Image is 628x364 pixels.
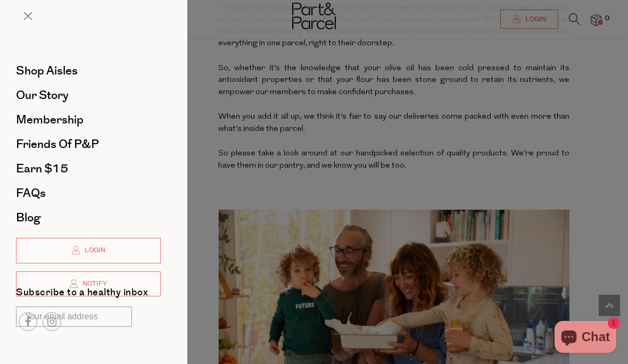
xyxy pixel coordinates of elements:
[16,185,46,202] span: FAQs
[16,271,161,297] a: Notify
[16,111,84,128] span: Membership
[16,114,161,126] a: Membership
[16,238,161,263] a: Login
[16,65,161,77] a: Shop Aisles
[16,89,161,101] a: Our Story
[16,138,161,150] a: Friends of P&P
[16,209,40,226] span: Blog
[16,212,161,224] a: Blog
[82,246,105,255] span: Login
[16,136,99,153] span: Friends of P&P
[16,163,161,175] a: Earn $15
[16,160,68,177] span: Earn $15
[80,279,107,288] span: Notify
[16,62,78,79] span: Shop Aisles
[551,321,619,355] inbox-online-store-chat: Shopify online store chat
[16,187,161,199] a: FAQs
[16,307,132,327] input: Your email address
[16,288,148,301] label: Subscribe to a healthy inbox
[16,87,69,104] span: Our Story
